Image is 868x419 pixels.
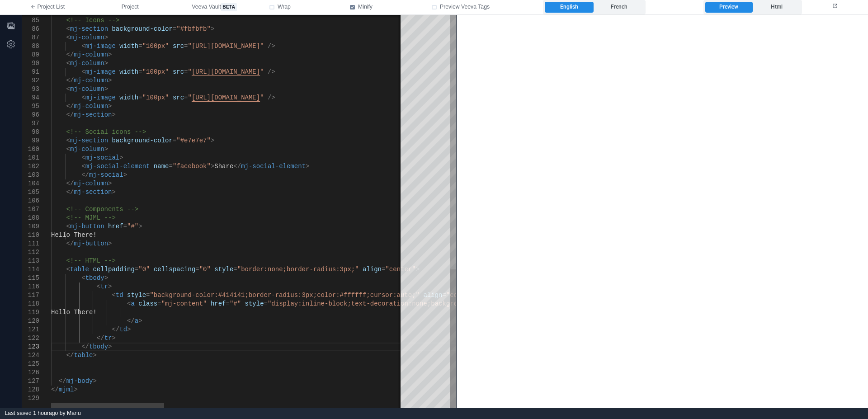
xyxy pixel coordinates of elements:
[188,42,192,50] span: "
[22,205,39,214] div: 107
[127,300,131,307] span: <
[214,163,233,170] span: Share
[221,3,237,11] span: beta
[22,76,39,85] div: 92
[81,163,85,170] span: <
[59,386,74,393] span: mjml
[22,394,39,403] div: 129
[753,2,800,13] label: Html
[230,300,241,307] span: "#"
[22,240,39,248] div: 111
[22,145,39,154] div: 100
[173,137,176,144] span: =
[108,103,112,110] span: >
[184,68,188,75] span: =
[363,266,382,273] span: align
[104,274,108,282] span: >
[22,42,39,51] div: 88
[127,292,146,299] span: style
[22,282,39,291] div: 116
[260,94,264,101] span: "
[245,300,264,307] span: style
[22,162,39,171] div: 102
[119,326,127,333] span: td
[142,94,169,101] span: "100px"
[93,352,96,359] span: >
[66,25,70,33] span: <
[70,25,108,33] span: mj-section
[22,291,39,300] div: 117
[112,326,119,333] span: </
[66,77,74,84] span: </
[81,68,85,75] span: <
[192,68,260,75] span: [URL][DOMAIN_NAME]
[188,68,192,75] span: "
[233,163,241,170] span: </
[594,2,644,13] label: French
[135,266,138,273] span: =
[104,60,108,67] span: >
[176,25,211,33] span: "#fbfbfb"
[66,180,74,187] span: </
[22,300,39,308] div: 118
[66,137,70,144] span: <
[237,266,359,273] span: "border:none;border-radius:3px;"
[74,240,108,247] span: mj-button
[119,154,123,161] span: >
[104,34,108,41] span: >
[22,59,39,68] div: 90
[74,188,112,196] span: mj-section
[195,266,199,273] span: =
[22,317,39,325] div: 120
[116,292,123,299] span: td
[100,283,108,290] span: tr
[66,214,116,221] span: <!-- MJML -->
[138,42,142,50] span: =
[70,85,104,93] span: mj-column
[119,94,138,101] span: width
[192,94,260,101] span: [URL][DOMAIN_NAME]
[66,17,120,24] span: <!-- Icons -->
[268,68,275,75] span: />
[192,42,260,50] span: [URL][DOMAIN_NAME]
[22,274,39,282] div: 115
[22,16,39,25] div: 85
[112,292,115,299] span: <
[260,42,264,50] span: "
[81,154,85,161] span: <
[22,231,39,240] div: 110
[199,266,211,273] span: "0"
[385,266,415,273] span: "center"
[22,325,39,334] div: 121
[457,15,868,408] iframe: preview
[112,334,115,342] span: >
[104,146,108,153] span: >
[211,300,226,307] span: href
[66,103,74,110] span: </
[119,68,138,75] span: width
[268,300,458,307] span: "display:inline-block;text-decoration:none;backgro
[22,171,39,179] div: 103
[89,171,123,179] span: mj-social
[22,111,39,119] div: 96
[22,351,39,360] div: 124
[22,343,39,351] div: 123
[22,94,39,102] div: 94
[22,85,39,94] div: 93
[81,343,89,350] span: </
[22,368,39,377] div: 126
[173,42,184,50] span: src
[358,3,373,11] span: Minify
[66,352,74,359] span: </
[66,257,116,264] span: <!-- HTML -->
[226,300,230,307] span: =
[131,300,134,307] span: a
[85,154,120,161] span: mj-social
[104,334,112,342] span: tr
[97,283,100,290] span: <
[260,68,264,75] span: "
[74,386,77,393] span: >
[22,137,39,145] div: 99
[22,334,39,343] div: 122
[51,386,59,393] span: </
